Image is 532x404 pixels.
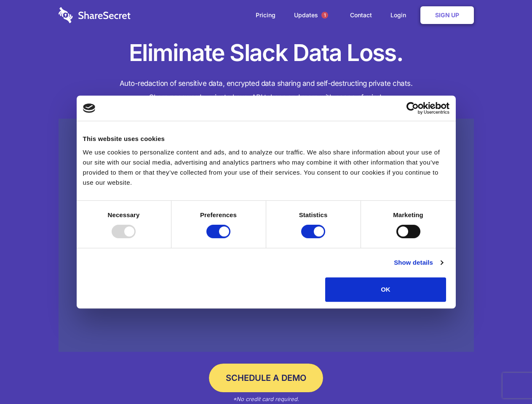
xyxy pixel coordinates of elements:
h1: Eliminate Slack Data Loss. [59,38,474,68]
a: Contact [342,2,380,28]
img: logo [83,104,96,113]
button: OK [325,277,446,302]
div: We use cookies to personalize content and ads, and to analyze our traffic. We also share informat... [83,147,449,188]
em: *No credit card required. [233,396,299,402]
strong: Statistics [299,211,328,218]
a: Sign Up [420,6,474,24]
a: Schedule a Demo [209,364,323,392]
a: Pricing [247,2,284,28]
h4: Auto-redaction of sensitive data, encrypted data sharing and self-destructing private chats. Shar... [59,77,474,104]
a: Wistia video thumbnail [59,119,474,352]
span: 1 [321,12,328,19]
strong: Marketing [393,211,423,218]
img: logo-wordmark-white-trans-d4663122ce5f474addd5e946df7df03e33cb6a1c49d2221995e7729f52c070b2.svg [59,7,131,23]
a: Usercentrics Cookiebot - opens in a new window [376,102,449,114]
strong: Preferences [200,211,237,218]
a: Show details [394,258,443,268]
div: This website uses cookies [83,134,449,144]
strong: Necessary [108,211,140,218]
a: Login [382,2,419,28]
